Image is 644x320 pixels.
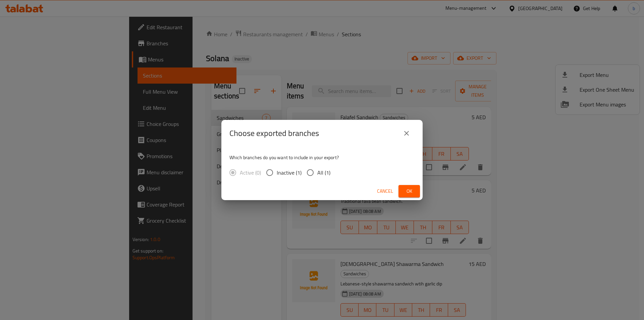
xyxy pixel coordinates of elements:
[398,125,415,141] button: close
[377,187,393,195] span: Cancel
[229,128,319,139] h2: Choose exported branches
[240,169,261,177] span: Active (0)
[398,185,420,197] button: Ok
[277,169,302,177] span: Inactive (1)
[404,187,415,195] span: Ok
[317,169,330,177] span: All (1)
[229,154,415,161] p: Which branches do you want to include in your export?
[374,185,396,197] button: Cancel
